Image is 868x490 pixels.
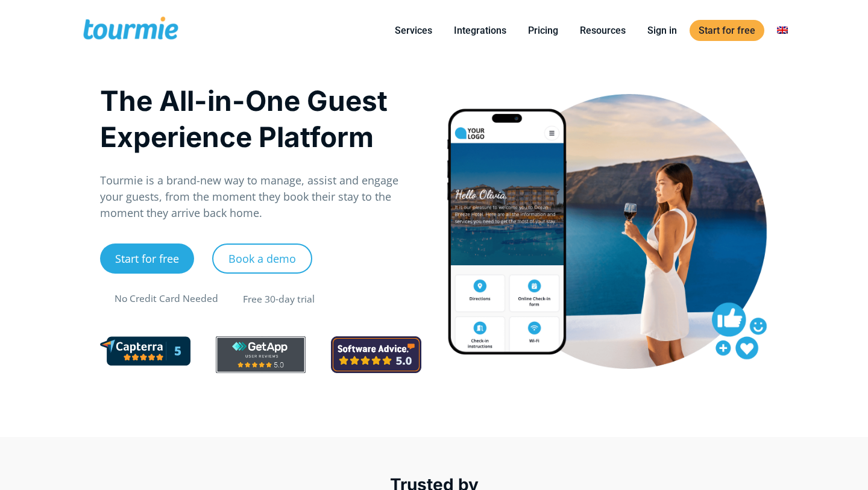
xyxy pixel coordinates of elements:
[386,23,441,38] a: Services
[445,23,515,38] a: Integrations
[690,20,764,41] a: Start for free
[115,292,218,306] div: No Credit Card Needed
[212,243,312,274] a: Book a demo
[519,23,567,38] a: Pricing
[243,292,315,307] div: Free 30-day trial
[100,83,421,155] h1: The All-in-One Guest Experience Platform
[571,23,635,38] a: Resources
[100,172,421,221] p: Tourmie is a brand-new way to manage, assist and engage your guests, from the moment they book th...
[100,243,194,274] a: Start for free
[638,23,686,38] a: Sign in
